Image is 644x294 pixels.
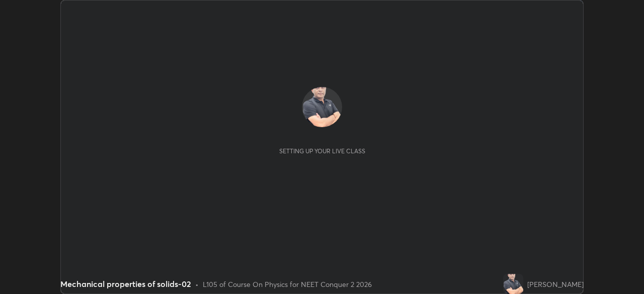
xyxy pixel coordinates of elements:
[60,278,191,290] div: Mechanical properties of solids-02
[527,279,584,289] div: [PERSON_NAME]
[503,274,523,294] img: 2cedd6bda10141d99be5a37104ce2ff3.png
[203,279,372,289] div: L105 of Course On Physics for NEET Conquer 2 2026
[279,147,365,155] div: Setting up your live class
[195,279,199,289] div: •
[302,87,342,127] img: 2cedd6bda10141d99be5a37104ce2ff3.png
